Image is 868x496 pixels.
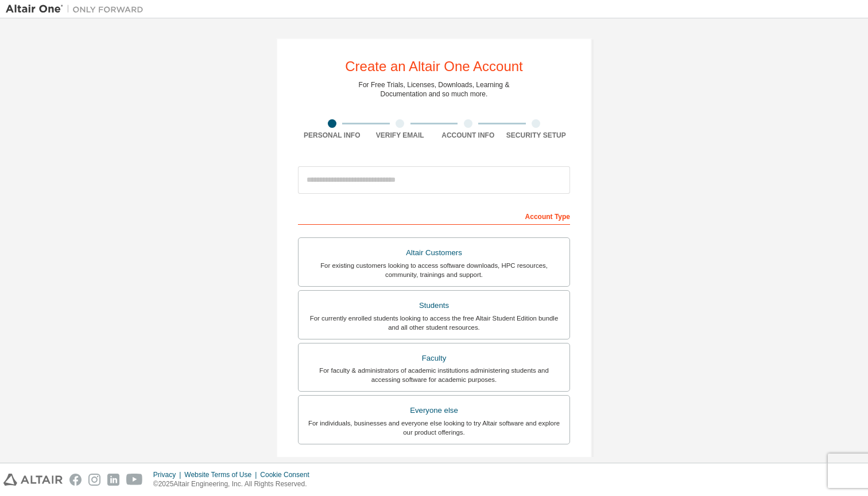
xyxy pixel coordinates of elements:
img: facebook.svg [69,474,82,486]
div: Verify Email [366,131,435,140]
div: Faculty [305,350,563,366]
div: For individuals, businesses and everyone else looking to try Altair software and explore our prod... [305,419,563,437]
div: For currently enrolled students looking to access the free Altair Student Edition bundle and all ... [305,314,563,332]
div: Account Type [298,206,570,225]
div: For faculty & administrators of academic institutions administering students and accessing softwa... [305,366,563,384]
div: Privacy [153,470,184,479]
div: Cookie Consent [260,470,316,479]
img: altair_logo.svg [3,474,63,486]
div: Account Info [434,131,502,140]
p: © 2025 Altair Engineering, Inc. All Rights Reserved. [153,479,316,489]
div: Website Terms of Use [184,470,260,479]
div: Create an Altair One Account [345,60,523,73]
div: Security Setup [502,131,571,140]
img: instagram.svg [88,474,100,486]
img: linkedin.svg [107,474,119,486]
div: Everyone else [305,403,563,419]
img: Altair One [6,3,149,15]
div: Personal Info [298,131,366,140]
div: Altair Customers [305,245,563,261]
div: For Free Trials, Licenses, Downloads, Learning & Documentation and so much more. [359,80,510,99]
img: youtube.svg [126,474,143,486]
div: Students [305,298,563,314]
div: For existing customers looking to access software downloads, HPC resources, community, trainings ... [305,261,563,279]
